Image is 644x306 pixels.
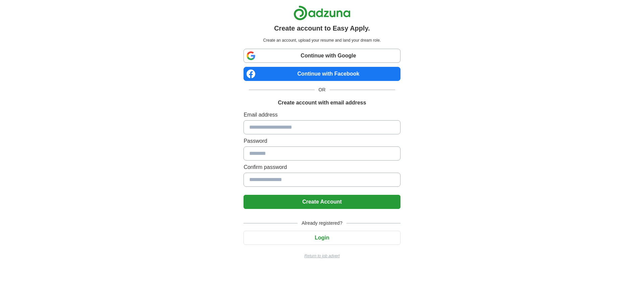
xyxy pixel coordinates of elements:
label: Password [244,137,400,145]
p: Create an account, upload your resume and land your dream role. [245,37,399,43]
span: Already registered? [298,220,346,227]
h1: Create account with email address [278,99,366,107]
span: OR [315,86,330,93]
h1: Create account to Easy Apply. [274,23,370,33]
a: Login [244,235,400,241]
a: Continue with Google [244,49,400,63]
a: Continue with Facebook [244,67,400,81]
label: Email address [244,111,400,119]
button: Create Account [244,195,400,209]
a: Return to job advert [244,253,400,259]
img: Adzuna logo [293,5,351,20]
button: Login [244,231,400,245]
label: Confirm password [244,163,400,171]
